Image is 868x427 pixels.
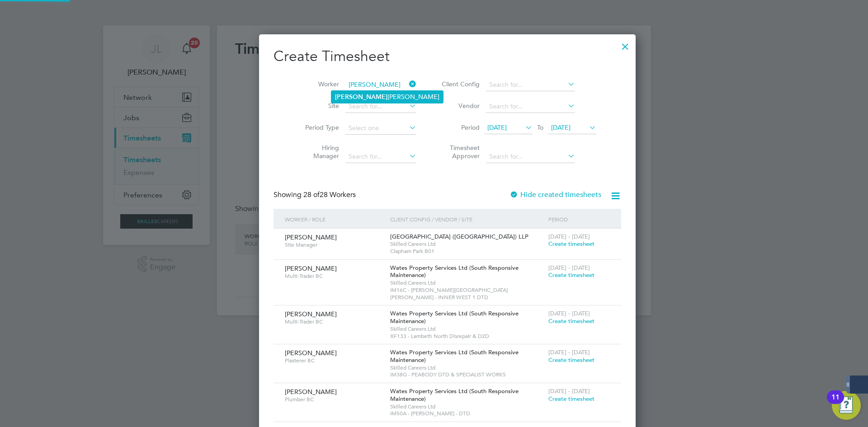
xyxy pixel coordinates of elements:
[390,264,519,279] span: Wates Property Services Ltd (South Responsive Maintenance)
[285,318,383,325] span: Multi-Trader BC
[439,144,480,160] label: Timesheet Approver
[534,122,546,133] span: To
[509,190,601,199] label: Hide created timesheets
[345,79,416,91] input: Search for...
[548,271,594,279] span: Create timesheet
[285,310,337,318] span: [PERSON_NAME]
[390,248,544,255] span: Clapham Park B01
[285,241,383,249] span: Site Manager
[831,397,840,409] div: 11
[285,264,337,272] span: [PERSON_NAME]
[390,410,544,417] span: IM50A - [PERSON_NAME] - DTD
[274,47,621,66] h2: Create Timesheet
[390,348,519,364] span: Wates Property Services Ltd (South Responsive Maintenance)
[298,102,339,110] label: Site
[285,272,383,280] span: Multi-Trader BC
[548,348,590,356] span: [DATE] - [DATE]
[285,396,383,403] span: Plumber BC
[390,364,544,371] span: Skilled Careers Ltd
[303,190,356,199] span: 28 Workers
[487,123,507,131] span: [DATE]
[274,190,358,200] div: Showing
[390,233,528,240] span: [GEOGRAPHIC_DATA] ([GEOGRAPHIC_DATA]) LLP
[548,395,594,403] span: Create timesheet
[390,403,544,410] span: Skilled Careers Ltd
[285,357,383,364] span: Plasterer BC
[439,80,480,88] label: Client Config
[548,387,590,395] span: [DATE] - [DATE]
[548,264,590,272] span: [DATE] - [DATE]
[546,209,612,230] div: Period
[548,317,594,325] span: Create timesheet
[335,93,387,101] b: [PERSON_NAME]
[298,123,339,131] label: Period Type
[390,325,544,333] span: Skilled Careers Ltd
[298,80,339,88] label: Worker
[439,123,480,131] label: Period
[331,91,443,103] li: [PERSON_NAME]
[390,333,544,340] span: XF133 - Lambeth North Disrepair & D2D
[548,310,590,317] span: [DATE] - [DATE]
[390,286,544,300] span: IM16C - [PERSON_NAME][GEOGRAPHIC_DATA][PERSON_NAME] - INNER WEST 1 DTD
[486,79,575,91] input: Search for...
[548,233,590,240] span: [DATE] - [DATE]
[298,144,339,160] label: Hiring Manager
[388,209,546,230] div: Client Config / Vendor / Site
[390,387,519,403] span: Wates Property Services Ltd (South Responsive Maintenance)
[285,233,337,241] span: [PERSON_NAME]
[486,150,575,163] input: Search for...
[439,102,480,110] label: Vendor
[303,190,320,199] span: 28 of
[283,209,388,230] div: Worker / Role
[551,123,571,131] span: [DATE]
[486,100,575,113] input: Search for...
[345,100,416,113] input: Search for...
[285,349,337,357] span: [PERSON_NAME]
[390,279,544,286] span: Skilled Careers Ltd
[285,388,337,396] span: [PERSON_NAME]
[548,356,594,364] span: Create timesheet
[548,240,594,248] span: Create timesheet
[345,150,416,163] input: Search for...
[390,371,544,378] span: IM38G - PEABODY DTD & SPECIALIST WORKS
[390,240,544,248] span: Skilled Careers Ltd
[832,391,861,420] button: Open Resource Center, 11 new notifications
[345,122,416,135] input: Select one
[390,310,519,325] span: Wates Property Services Ltd (South Responsive Maintenance)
